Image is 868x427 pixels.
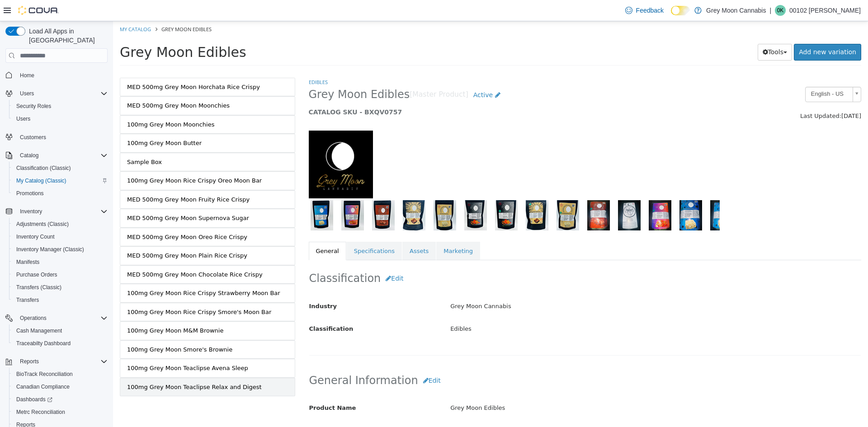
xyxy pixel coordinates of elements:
[9,406,111,418] button: Metrc Reconciliation
[196,304,241,311] span: Classification
[16,396,52,403] span: Dashboards
[360,70,380,77] span: Active
[13,175,70,186] a: My Catalog (Classic)
[2,312,111,324] button: Operations
[14,192,136,202] div: MED 500mg Grey Moon Supernova Sugar
[48,5,99,11] span: Grey Moon Edibles
[20,134,46,141] span: Customers
[14,211,134,221] div: MED 500mg Grey Moon Oreo Rice Crispy
[13,113,108,124] span: Users
[9,256,111,268] button: Manifests
[330,379,755,395] div: Grey Moon Edibles
[14,61,147,70] div: MED 500mg Grey Moon Horchata Rice Crispy
[13,338,74,349] a: Traceabilty Dashboard
[9,368,111,380] button: BioTrack Reconciliation
[13,295,42,305] a: Transfers
[13,257,108,267] span: Manifests
[13,369,108,380] span: BioTrack Reconciliation
[196,282,224,288] span: Industry
[9,187,111,200] button: Promotions
[13,282,65,293] a: Transfers (Classic)
[13,175,108,186] span: My Catalog (Classic)
[14,80,117,89] div: MED 500mg Grey Moon Moonchies
[13,163,75,174] a: Classification (Classic)
[13,188,47,199] a: Promotions
[16,164,71,172] span: Classification (Classic)
[687,91,728,98] span: Last Updated:
[330,300,755,316] div: Edibles
[16,88,108,99] span: Users
[14,286,158,296] div: 100mg Grey Moon Rice Crispy Smore's Moon Bar
[196,221,233,239] a: General
[16,150,108,161] span: Catalog
[9,393,111,406] a: Dashboards
[196,109,260,177] img: 150
[9,281,111,294] button: Transfers (Classic)
[196,66,297,80] span: Grey Moon Edibles
[9,174,111,187] button: My Catalog (Classic)
[775,5,786,16] div: 00102 Kristian Serna
[16,69,108,80] span: Home
[16,284,61,291] span: Transfers (Classic)
[25,27,108,45] span: Load All Apps in [GEOGRAPHIC_DATA]
[14,361,149,371] div: 100mg Grey Moon Teaclipse Relax and Digest
[14,155,149,164] div: 100mg Grey Moon Rice Crispy Oreo Moon Bar
[16,177,66,184] span: My Catalog (Classic)
[16,327,62,334] span: Cash Management
[13,257,43,267] a: Manifests
[13,163,108,174] span: Classification (Classic)
[16,131,108,143] span: Customers
[18,6,59,15] img: Cova
[9,380,111,393] button: Canadian Compliance
[9,230,111,243] button: Inventory Count
[706,5,766,16] p: Grey Moon Cannabis
[16,150,42,161] button: Catalog
[2,68,111,81] button: Home
[13,295,108,305] span: Transfers
[14,230,134,239] div: MED 500mg Grey Moon Plain Rice Crispy
[13,231,58,242] a: Inventory Count
[16,340,71,347] span: Traceabilty Dashboard
[692,66,748,81] a: English - US
[13,231,108,242] span: Inventory Count
[14,136,49,145] div: Sample Box
[9,243,111,256] button: Inventory Manager (Classic)
[13,381,108,392] span: Canadian Compliance
[2,149,111,162] button: Catalog
[681,23,748,39] a: Add new variation
[16,408,65,416] span: Metrc Reconciliation
[289,221,323,239] a: Assets
[13,394,56,405] a: Dashboards
[2,87,111,100] button: Users
[14,324,119,333] div: 100mg Grey Moon Smore's Brownie
[297,70,355,77] small: [Master Product]
[14,267,167,277] div: 100mg Grey Moon Rice Crispy Strawberry Moon Bar
[9,337,111,350] button: Traceabilty Dashboard
[789,5,861,16] p: 00102 [PERSON_NAME]
[14,174,137,183] div: MED 500mg Grey Moon Fruity Rice Crispy
[13,101,108,112] span: Security Roles
[14,343,135,352] div: 100mg Grey Moon Teaclipse Avena Sleep
[330,402,755,418] div: < empty >
[13,269,61,280] a: Purchase Orders
[323,221,367,239] a: Marketing
[16,115,30,122] span: Users
[7,5,38,11] a: My Catalog
[16,258,39,266] span: Manifests
[13,407,108,418] span: Metrc Reconciliation
[16,190,44,197] span: Promotions
[13,113,34,124] a: Users
[16,271,57,278] span: Purchase Orders
[9,268,111,281] button: Purchase Orders
[13,219,108,230] span: Adjustments (Classic)
[9,218,111,230] button: Adjustments (Classic)
[13,407,69,418] a: Metrc Reconciliation
[2,355,111,368] button: Reports
[13,369,76,380] a: BioTrack Reconciliation
[20,314,47,322] span: Operations
[20,208,42,215] span: Inventory
[777,5,784,16] span: 0K
[622,1,667,19] a: Feedback
[728,91,748,98] span: [DATE]
[16,356,108,367] span: Reports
